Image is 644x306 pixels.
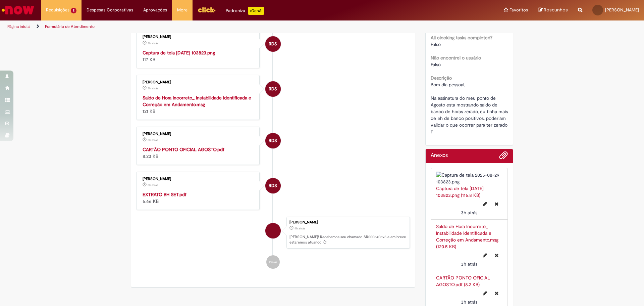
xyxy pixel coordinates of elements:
[46,7,69,13] span: Requisições
[143,191,186,198] a: EXTRATO BH SET.pdf
[143,80,254,84] div: [PERSON_NAME]
[71,8,76,13] span: 2
[265,36,281,52] div: Raquel De Souza
[148,86,158,90] span: 3h atrás
[461,210,477,216] time: 29/08/2025 10:38:32
[265,81,281,97] div: Raquel De Souza
[148,41,158,45] time: 29/08/2025 10:38:32
[143,146,224,152] a: CARTÃO PONTO OFICIAL AGOSTO.pdf
[509,7,528,13] span: Favoritos
[269,178,277,194] span: RDS
[436,185,484,198] a: Captura de tela [DATE] 103823.png (116.8 KB)
[491,288,502,299] button: Excluir CARTÃO PONTO OFICIAL AGOSTO.pdf
[461,299,477,305] span: 3h atrás
[461,210,477,216] span: 3h atrás
[431,35,492,41] b: All clocking tasks completed?
[499,151,508,163] button: Adicionar anexos
[1,3,35,17] img: ServiceNow
[431,75,452,81] b: Descrição
[143,94,254,115] div: 121 KB
[436,275,490,288] a: CARTÃO PONTO OFICIAL AGOSTO.pdf (8.2 KB)
[148,183,158,187] span: 3h atrás
[226,7,264,15] div: Padroniza
[198,5,216,15] img: click_logo_yellow_360x200.png
[461,299,477,305] time: 29/08/2025 10:37:24
[538,7,568,13] a: Rascunhos
[143,95,251,107] a: Saldo de Hora Incorreto_ Instabilidade Identificada e Correção em Andamento.msg
[461,261,477,267] span: 3h atrás
[148,138,158,142] span: 3h atrás
[45,24,95,29] a: Formulário de Atendimento
[431,61,441,68] span: Falso
[436,223,498,250] a: Saldo de Hora Incorreto_ Instabilidade Identificada e Correção em Andamento.msg (120.5 KB)
[479,199,491,209] button: Editar nome de arquivo Captura de tela 2025-08-29 103823.png
[461,261,477,267] time: 29/08/2025 10:37:32
[148,138,158,142] time: 29/08/2025 10:37:24
[143,177,254,181] div: [PERSON_NAME]
[143,191,254,205] div: 6.66 KB
[431,41,441,47] span: Falso
[177,7,187,13] span: More
[265,133,281,148] div: Raquel De Souza
[431,82,509,135] span: Bom dia pessoal, Na assinatura do meu ponto de Agosto esta mostrando saldo de banco de horas zera...
[431,152,448,159] h2: Anexos
[143,35,254,39] div: [PERSON_NAME]
[87,7,133,13] span: Despesas Corporativas
[491,199,502,209] button: Excluir Captura de tela 2025-08-29 103823.png
[479,250,491,261] button: Editar nome de arquivo Saldo de Hora Incorreto_ Instabilidade Identificada e Correção em Andament...
[289,220,406,224] div: [PERSON_NAME]
[5,20,424,33] ul: Trilhas de página
[136,217,410,249] li: Alef Henrique dos Santos
[148,41,158,45] span: 3h atrás
[143,132,254,136] div: [PERSON_NAME]
[294,226,305,230] span: 4h atrás
[143,50,215,56] a: Captura de tela [DATE] 103823.png
[148,183,158,187] time: 29/08/2025 10:37:24
[148,86,158,90] time: 29/08/2025 10:37:32
[479,288,491,299] button: Editar nome de arquivo CARTÃO PONTO OFICIAL AGOSTO.pdf
[143,7,167,13] span: Aprovações
[269,81,277,97] span: RDS
[289,234,406,245] p: [PERSON_NAME]! Recebemos seu chamado SR000540593 e em breve estaremos atuando.
[265,223,281,238] div: Alef Henrique dos Santos
[269,36,277,52] span: RDS
[544,7,568,13] span: Rascunhos
[7,24,31,29] a: Página inicial
[605,7,639,13] span: [PERSON_NAME]
[294,226,305,230] time: 29/08/2025 09:44:57
[431,55,481,61] b: Não encontrei o usuário
[491,250,502,261] button: Excluir Saldo de Hora Incorreto_ Instabilidade Identificada e Correção em Andamento.msg
[269,133,277,149] span: RDS
[265,178,281,193] div: Raquel De Souza
[143,49,254,63] div: 117 KB
[143,146,254,160] div: 8.23 KB
[436,172,503,185] img: Captura de tela 2025-08-29 103823.png
[248,7,264,15] p: +GenAi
